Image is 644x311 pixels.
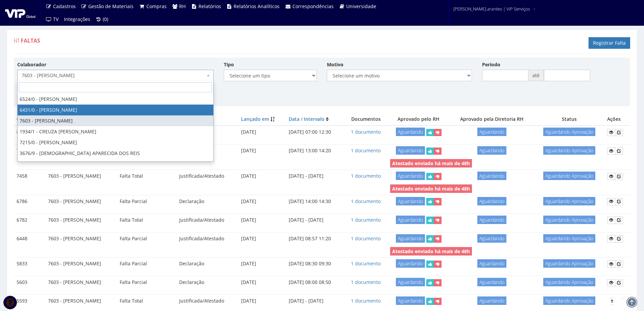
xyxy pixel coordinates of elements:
span: Aguardando Aprovação [543,216,595,224]
span: Aguardando [396,259,425,268]
td: Falta Parcial [117,276,176,289]
td: 7603 - [PERSON_NAME] [45,214,117,226]
span: Aguardando [396,146,425,155]
td: 7458 [14,170,45,183]
td: [DATE] - [DATE] [286,170,344,183]
span: 7603 - CLEYDEMES RIBEIRO DA SILVA [22,72,205,79]
label: Período [482,61,500,68]
td: 6448 [14,232,45,245]
span: Aguardando [477,146,506,155]
span: Aguardando [477,172,506,180]
td: [DATE] - [DATE] [286,214,344,226]
td: Falta Parcial [117,232,176,245]
td: [DATE] 07:00 12:30 [286,126,344,139]
a: 1 documento [351,279,381,285]
span: Relatórios Analíticos [234,3,280,9]
a: 1 documento [351,260,381,267]
span: até [528,70,544,81]
a: Lançado em [241,116,269,122]
td: Justificada/Atestado [176,214,238,226]
span: 7603 - CLEYDEMES RIBEIRO DA SILVA [17,70,214,81]
th: Status [534,113,604,126]
td: 7603 - [PERSON_NAME] [45,170,117,183]
th: Documentos [344,113,387,126]
label: Motivo [327,61,343,68]
a: 1 documento [351,217,381,223]
td: [DATE] 08:30 09:30 [286,258,344,270]
td: [DATE] - [DATE] [286,295,344,308]
span: Aguardando [477,278,506,286]
td: [DATE] [238,195,286,208]
td: 8633 [14,126,45,139]
span: Aguardando [396,128,425,136]
td: Falta Total [117,295,176,308]
li: 3676/9 - [DEMOGRAPHIC_DATA] APARECIDA DOS REIS [18,148,213,159]
span: Aguardando Aprovação [543,128,595,136]
td: Declaração [176,276,238,289]
span: Aguardando Aprovação [543,197,595,205]
td: [DATE] [238,295,286,308]
td: [DATE] 08:00 08:50 [286,276,344,289]
td: 5603 [14,276,45,289]
td: 7603 - [PERSON_NAME] [45,232,117,245]
th: Aprovado pela Diretoria RH [450,113,534,126]
li: 7215/0 - [PERSON_NAME] [18,137,213,148]
span: Aguardando Aprovação [543,172,595,180]
td: Declaração [176,195,238,208]
span: Cadastros [53,3,76,9]
td: Falta Total [117,170,176,183]
a: Integrações [61,13,93,26]
a: TV [43,13,61,26]
span: Aguardando Aprovação [543,296,595,305]
td: [DATE] [238,145,286,157]
a: Data / Intervalo [289,116,325,122]
td: 7603 - [PERSON_NAME] [45,258,117,270]
span: Aguardando [477,296,506,305]
td: 7603 - [PERSON_NAME] [45,195,117,208]
span: Aguardando [477,234,506,243]
span: [PERSON_NAME].arantes | VIP Serviços [453,5,530,12]
td: [DATE] [238,170,286,183]
td: 5833 [14,258,45,270]
td: Declaração [176,258,238,270]
td: 7620 [14,145,45,157]
span: Aguardando [477,216,506,224]
span: Aguardando [396,197,425,205]
td: Falta Parcial [117,258,176,270]
td: Justificada/Atestado [176,232,238,245]
td: [DATE] [238,258,286,270]
span: Universidade [346,3,376,9]
td: 7603 - [PERSON_NAME] [45,276,117,289]
td: 6782 [14,214,45,226]
span: Aguardando [396,234,425,243]
a: 1 documento [351,235,381,242]
strong: Atestado enviado há mais de 48h [392,248,470,254]
a: 1 documento [351,297,381,304]
a: 1 documento [351,147,381,154]
a: (0) [93,13,111,26]
li: 1934/1 - CREUZA [PERSON_NAME] [18,126,213,137]
span: Aguardando [477,197,506,205]
td: 6786 [14,195,45,208]
a: 1 documento [351,129,381,135]
td: [DATE] [238,276,286,289]
span: Aguardando Aprovação [543,278,595,286]
li: 6431/0 - [PERSON_NAME] [18,105,213,115]
a: Código [17,116,33,122]
label: Colaborador [17,61,46,68]
span: Gestão de Materiais [88,3,134,9]
span: TV [53,16,58,22]
span: Aguardando [396,278,425,286]
span: Compras [146,3,167,9]
a: 1 documento [351,198,381,204]
span: Integrações [64,16,90,22]
td: [DATE] [238,214,286,226]
span: Aguardando Aprovação [543,234,595,243]
a: 1 documento [351,173,381,179]
td: [DATE] [238,126,286,139]
span: (0) [103,16,108,22]
span: Aguardando [477,128,506,136]
li: 7352/0 - [DEMOGRAPHIC_DATA][PERSON_NAME] [18,159,213,170]
td: Justificada/Atestado [176,295,238,308]
td: [DATE] 14:00 14:30 [286,195,344,208]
